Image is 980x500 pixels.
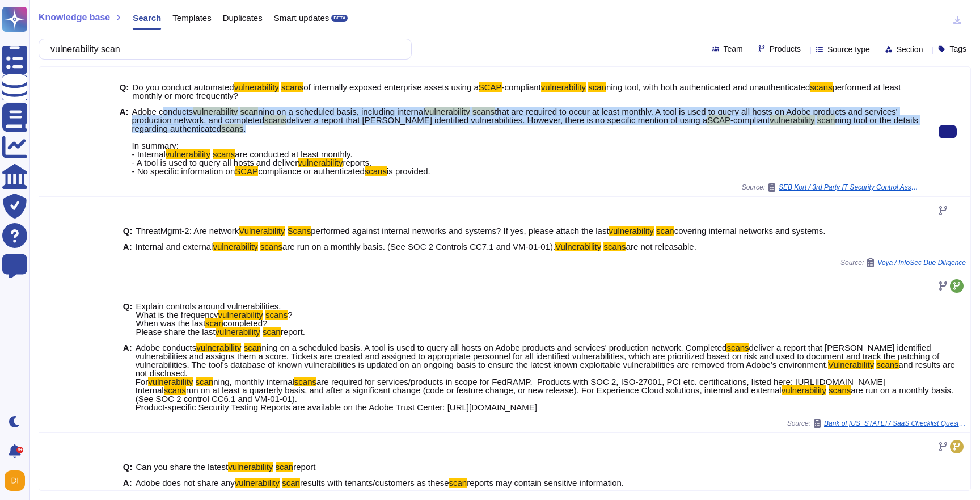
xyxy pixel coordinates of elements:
span: ning on a scheduled basis. A tool is used to query all hosts on Adobe products and services' prod... [261,343,726,352]
span: Bank of [US_STATE] / SaaS Checklist Questions Adobe analytics (1) [824,420,966,427]
span: completed? Please share the last [136,318,268,337]
mark: scan [276,462,294,472]
span: ThreatMgmt-2: Are network [136,226,239,236]
span: of internally exposed enterprise assets using a [303,82,479,92]
mark: scans [365,166,387,176]
div: 9+ [16,447,23,453]
span: Internal and external [136,242,213,251]
span: are not releasable. [626,242,696,251]
mark: scans [810,82,832,92]
span: Team [724,45,743,53]
span: Duplicates [223,14,263,22]
mark: vulnerability [148,377,193,386]
span: Adobe conducts [136,343,197,352]
mark: scans [294,377,316,386]
span: performed at least monthly or more frequently? [132,82,901,100]
span: results with tenants/customers as these [300,478,449,488]
span: Search [133,14,161,22]
span: Products [770,45,801,53]
mark: Vulnerability [555,242,601,251]
span: Source: [742,183,920,192]
span: deliver a report that [PERSON_NAME] identified vulnerabilities and assigns them a score. Tickets ... [136,343,939,369]
b: A: [120,107,129,175]
button: user [2,468,33,493]
span: Source: [787,419,966,428]
img: user [5,470,25,491]
mark: vulnerability [782,385,826,395]
b: Q: [123,302,133,336]
mark: SCAP [707,115,730,125]
mark: scan [205,318,223,328]
span: run on at least a quarterly basis, and after a significant change (code or feature change, or new... [186,385,782,395]
span: report. [281,327,305,337]
span: Adobe conducts [132,107,193,116]
span: Do you conduct automated [132,82,234,92]
b: Q: [120,83,129,100]
mark: scans [213,149,235,159]
span: compliance or authenticated [258,166,365,176]
span: -compliant [502,82,541,92]
mark: vulnerability [166,149,210,159]
b: A: [123,478,132,487]
span: Knowledge base [39,13,110,22]
mark: Vulnerability [239,226,285,236]
div: BETA [331,15,348,22]
mark: scan [588,82,606,92]
span: Section [897,45,923,53]
mark: vulnerability [425,107,470,116]
b: A: [123,343,132,411]
mark: scans [829,385,851,395]
span: Templates [172,14,211,22]
span: ning, monthly internal [213,377,294,386]
span: Source: [840,258,966,267]
mark: vulnerability [193,107,238,116]
b: Q: [123,463,133,471]
span: Explain controls around vulnerabilities. What is the frequency [136,301,281,320]
mark: Vulnerability [828,360,874,369]
span: that are required to occur at least monthly. A tool is used to query all hosts on Adobe products ... [132,107,898,125]
b: A: [123,242,132,251]
span: . In summary: - Internal [132,124,246,159]
mark: SCAP [479,82,502,92]
span: reports may contain sensitive information. [467,478,624,488]
mark: scan [817,115,835,125]
mark: vulnerability [228,462,273,472]
mark: vulnerability [218,310,263,320]
span: Tags [949,45,966,53]
mark: scans [164,385,186,395]
mark: scan [263,327,281,337]
span: ? When was the last [136,310,293,328]
mark: vulnerability [234,82,279,92]
mark: vulnerability [770,115,814,125]
mark: vulnerability [216,327,260,337]
mark: scan [240,107,258,116]
mark: SCAP [235,166,258,176]
span: Voya / InfoSec Due Diligence [877,259,966,266]
mark: scan [196,377,214,386]
span: are run on a monthly basis. (See SOC 2 Controls CC7.1 and VM-01-01). [282,242,555,251]
span: covering internal networks and systems. [674,226,826,236]
mark: vulnerability [298,158,343,167]
span: Source type [827,45,870,53]
span: ning on a scheduled basis, including internal [258,107,425,116]
b: Q: [123,226,133,235]
mark: scan [282,478,300,488]
mark: scans [603,242,626,251]
mark: scans [260,242,282,251]
input: Search a question or template... [45,39,400,59]
mark: vulnerability [235,478,280,488]
span: SEB Kort / 3rd Party IT Security Control Assessment [779,184,920,191]
mark: vulnerability [541,82,586,92]
span: ning tool, with both authenticated and unauthenticated [606,82,810,92]
mark: scans [281,82,303,92]
mark: scans [221,124,243,133]
mark: scans [876,360,898,369]
span: ning tool or the details regarding authenticated [132,115,919,133]
span: and results are not disclosed. For [136,360,955,386]
span: are run on a monthly basis. (See SOC 2 control CC6.1 and VM-01-01). Product-specific Security Tes... [136,385,954,412]
mark: Scans [288,226,311,236]
mark: scans [265,310,288,320]
mark: vulnerability [609,226,654,236]
span: Smart updates [274,14,330,22]
span: are required for services/products in scope for FedRAMP. Products with SOC 2, ISO-27001, PCI etc.... [136,377,885,395]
